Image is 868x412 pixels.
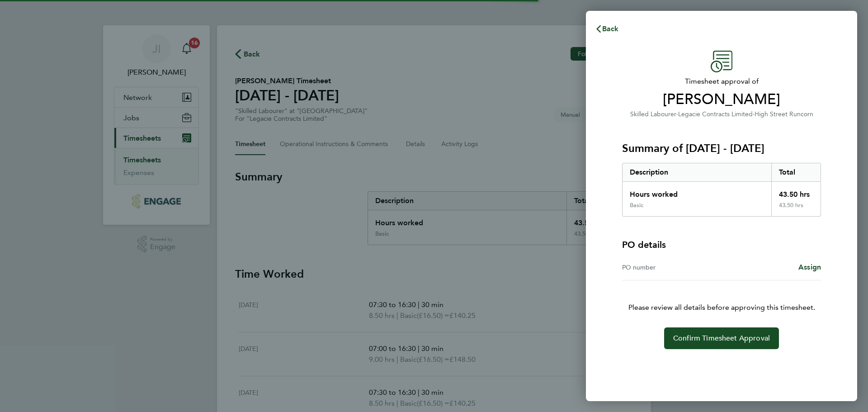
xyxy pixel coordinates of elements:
span: Legacie Contracts Limited [678,110,753,118]
div: Description [623,163,771,181]
a: Assign [798,262,821,273]
div: 43.50 hrs [771,182,821,202]
span: [PERSON_NAME] [622,90,821,109]
span: Confirm Timesheet Approval [673,334,770,343]
div: Total [771,163,821,181]
span: High Street Runcorn [755,110,813,118]
h3: Summary of [DATE] - [DATE] [622,141,821,156]
button: Back [586,20,628,38]
div: Hours worked [623,182,771,202]
span: Skilled Labourer [630,110,676,118]
span: Back [602,24,619,33]
span: · [753,110,755,118]
button: Confirm Timesheet Approval [664,327,779,349]
div: 43.50 hrs [771,202,821,216]
span: · [676,110,678,118]
div: PO number [622,262,722,273]
div: Basic [630,202,643,209]
span: Timesheet approval of [622,76,821,87]
h4: PO details [622,238,666,251]
div: Summary of 18 - 24 Aug 2025 [622,163,821,217]
span: Assign [798,263,821,271]
p: Please review all details before approving this timesheet. [611,280,832,313]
